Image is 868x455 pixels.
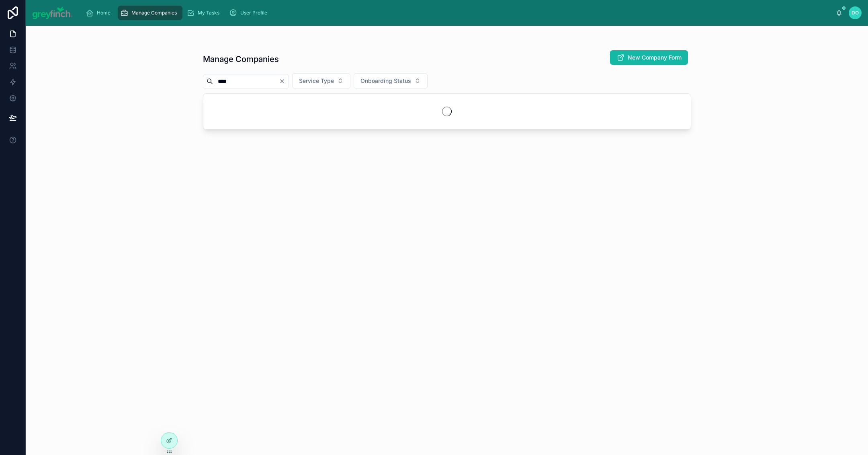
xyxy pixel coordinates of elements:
[292,73,350,89] button: Select Button
[354,73,428,89] button: Select Button
[227,6,273,20] a: User Profile
[299,77,334,85] span: Service Type
[360,77,411,85] span: Onboarding Status
[97,10,111,16] span: Home
[83,6,116,20] a: Home
[184,6,225,20] a: My Tasks
[79,4,836,22] div: scrollable content
[279,78,289,84] button: Clear
[198,10,219,16] span: My Tasks
[240,10,267,16] span: User Profile
[203,54,279,65] h1: Manage Companies
[131,10,177,16] span: Manage Companies
[610,50,688,65] button: New Company Form
[118,6,182,20] a: Manage Companies
[32,6,73,19] img: App logo
[852,10,859,16] span: DO
[628,54,682,62] span: New Company Form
